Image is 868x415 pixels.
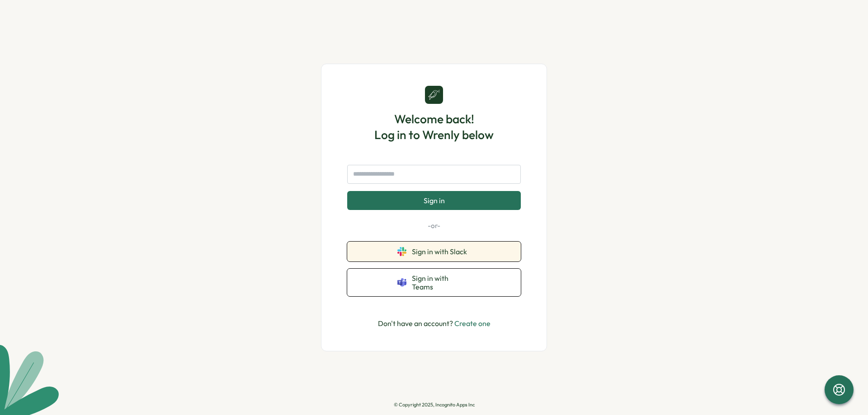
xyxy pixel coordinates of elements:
[347,221,521,231] p: -or-
[374,111,494,143] h1: Welcome back! Log in to Wrenly below
[347,191,521,210] button: Sign in
[412,274,471,291] span: Sign in with Teams
[347,269,521,296] button: Sign in with Teams
[454,319,491,328] a: Create one
[378,318,491,329] p: Don't have an account?
[394,402,475,408] p: © Copyright 2025, Incognito Apps Inc
[424,196,445,205] span: Sign in
[347,242,521,261] button: Sign in with Slack
[412,247,471,256] span: Sign in with Slack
